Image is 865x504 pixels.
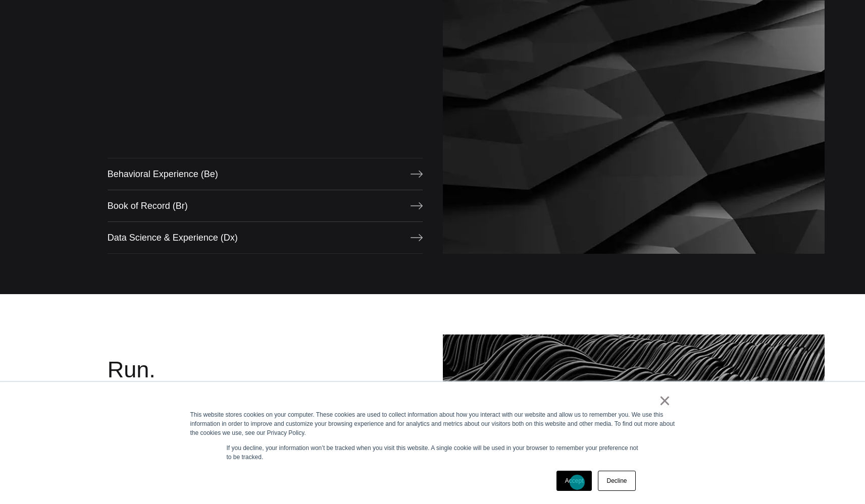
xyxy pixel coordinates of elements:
a: Accept [556,471,592,491]
div: This website stores cookies on your computer. These cookies are used to collect information about... [190,410,675,437]
a: Decline [598,471,635,491]
a: Behavioral Experience (Be) [108,158,423,190]
a: Book of Record (Br) [108,190,423,222]
a: × [659,396,671,405]
p: If you decline, your information won’t be tracked when you visit this website. A single cookie wi... [227,443,639,462]
a: Data Science & Experience (Dx) [108,221,423,254]
h2: Run. [108,355,423,385]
